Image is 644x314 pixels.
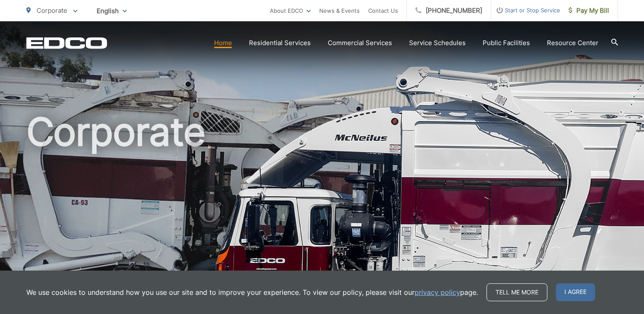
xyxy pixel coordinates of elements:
a: News & Events [319,6,360,16]
span: Pay My Bill [569,6,609,16]
a: Residential Services [249,38,311,48]
a: Commercial Services [328,38,392,48]
span: I agree [556,283,595,301]
a: Contact Us [368,6,398,16]
a: EDCD logo. Return to the homepage. [26,37,107,49]
a: privacy policy [415,287,460,297]
a: Home [214,38,232,48]
span: English [90,3,133,18]
a: Resource Center [547,38,598,48]
a: Tell me more [487,283,547,301]
a: Service Schedules [409,38,466,48]
a: About EDCO [270,6,311,16]
p: We use cookies to understand how you use our site and to improve your experience. To view our pol... [26,287,478,297]
span: Corporate [37,6,67,14]
a: Public Facilities [483,38,530,48]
